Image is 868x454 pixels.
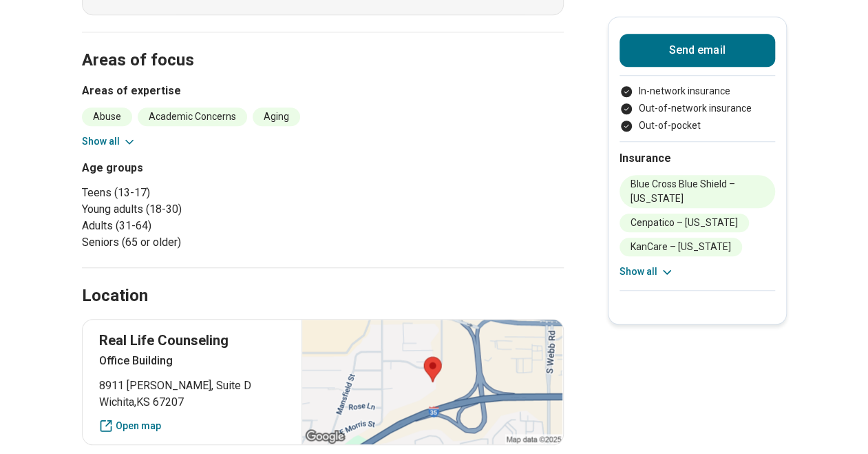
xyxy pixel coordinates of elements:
h3: Areas of expertise [82,83,564,99]
button: Show all [620,265,674,279]
li: Aging [253,107,300,126]
span: 8911 [PERSON_NAME], Suite D [99,378,286,394]
h2: Insurance [620,150,775,167]
li: Seniors (65 or older) [82,234,317,251]
li: Abuse [82,107,132,126]
li: Academic Concerns [138,107,247,126]
li: Blue Cross Blue Shield – [US_STATE] [620,175,775,208]
li: Adults (31-64) [82,218,317,234]
h3: Age groups [82,160,317,176]
li: Out-of-network insurance [620,101,775,116]
li: Young adults (18-30) [82,201,317,218]
li: KanCare – [US_STATE] [620,238,742,256]
li: Out-of-pocket [620,118,775,133]
button: Send email [620,34,775,67]
h2: Location [82,285,148,308]
ul: Payment options [620,84,775,133]
h2: Areas of focus [82,16,564,72]
a: Open map [99,419,286,433]
li: In-network insurance [620,84,775,99]
p: Office Building [99,353,286,369]
button: Show all [82,134,136,149]
li: Cenpatico – [US_STATE] [620,214,749,232]
span: Wichita , KS 67207 [99,394,286,411]
p: Real Life Counseling [99,331,286,350]
li: Teens (13-17) [82,185,317,201]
